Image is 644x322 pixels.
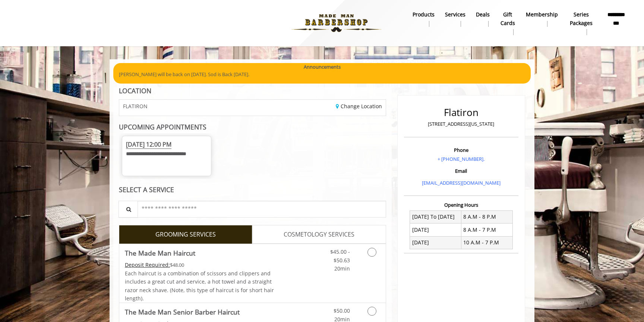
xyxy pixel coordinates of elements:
span: COSMETOLOGY SERVICES [284,230,354,240]
b: Series packages [568,10,594,27]
span: [DATE] 12:00 PM [126,140,171,149]
img: Made Man Barbershop logo [285,3,388,44]
p: [PERSON_NAME] will be back on [DATE]. Sod is Back [DATE]. [119,71,525,78]
b: The Made Man Haircut [125,248,195,258]
span: $45.00 - $50.63 [330,248,350,263]
button: Service Search [119,201,138,218]
h3: Opening Hours [404,202,518,207]
span: This service needs some Advance to be paid before we block your appointment [125,261,170,268]
b: Deals [476,10,490,19]
b: Announcements [304,63,341,71]
a: [EMAIL_ADDRESS][DOMAIN_NAME] [422,179,501,186]
span: Each haircut is a combination of scissors and clippers and includes a great cut and service, a ho... [125,270,274,302]
td: 10 A.M - 7 P.M [461,236,512,249]
td: [DATE] [410,236,461,249]
b: The Made Man Senior Barber Haircut [125,307,240,317]
div: $48.00 [125,261,275,269]
b: UPCOMING APPOINTMENTS [119,122,206,131]
div: SELECT A SERVICE [119,186,386,193]
td: 8 A.M - 8 P.M [461,210,512,223]
td: [DATE] To [DATE] [410,210,461,223]
span: GROOMING SERVICES [155,230,216,240]
span: FLATIRON [123,103,148,109]
b: products [413,10,435,19]
b: LOCATION [119,86,151,95]
td: [DATE] [410,223,461,236]
b: gift cards [500,10,515,27]
span: 20min [334,265,350,272]
a: MembershipMembership [521,9,563,29]
a: Productsproducts [407,9,440,29]
a: ServicesServices [440,9,471,29]
a: Change Location [336,103,382,110]
b: Services [445,10,465,19]
a: Gift cardsgift cards [495,9,521,37]
span: $50.00 [334,307,350,314]
h3: Phone [406,147,517,153]
b: Membership [526,10,558,19]
td: 8 A.M - 7 P.M [461,223,512,236]
p: [STREET_ADDRESS][US_STATE] [406,120,517,128]
a: DealsDeals [471,9,495,29]
h2: Flatiron [406,107,517,118]
h3: Email [406,168,517,173]
a: + [PHONE_NUMBER]. [438,156,484,162]
a: Series packagesSeries packages [563,9,599,37]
